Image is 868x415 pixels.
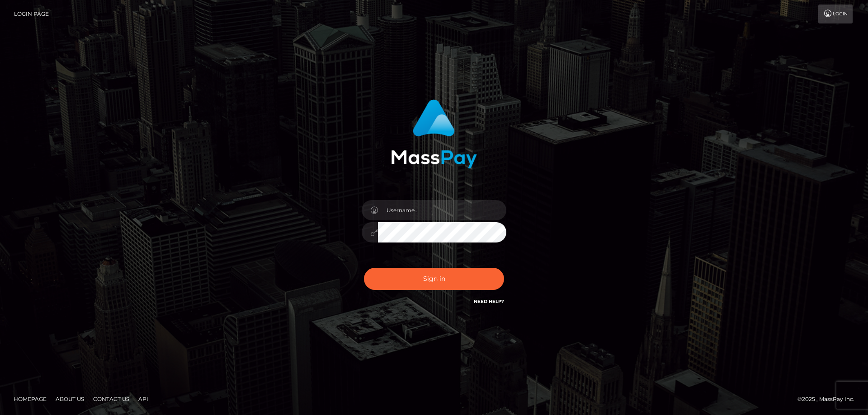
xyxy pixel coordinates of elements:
a: Contact Us [90,392,133,406]
a: API [135,392,152,406]
a: About Us [52,392,88,406]
img: MassPay Login [391,99,477,168]
a: Homepage [10,392,50,406]
a: Login [818,5,853,23]
div: © 2025 , MassPay Inc. [797,394,861,404]
a: Need Help? [474,298,504,304]
button: Sign in [364,268,504,290]
a: Login Page [14,5,49,23]
input: Username... [378,200,506,220]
